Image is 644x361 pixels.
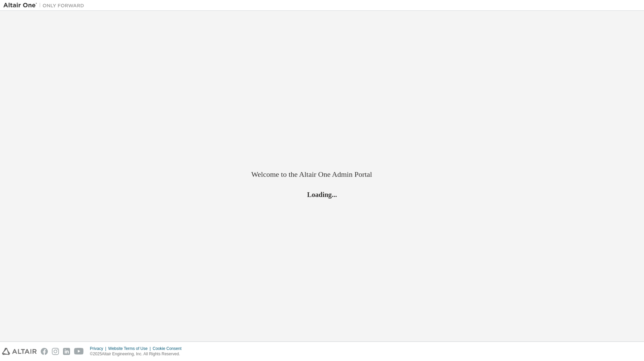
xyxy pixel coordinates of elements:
[41,348,48,355] img: facebook.svg
[90,346,108,351] div: Privacy
[251,190,393,199] h2: Loading...
[63,348,70,355] img: linkedin.svg
[3,2,88,9] img: Altair One
[90,351,186,357] p: © 2025 Altair Engineering, Inc. All Rights Reserved.
[74,348,84,355] img: youtube.svg
[108,346,153,351] div: Website Terms of Use
[52,348,59,355] img: instagram.svg
[2,348,37,355] img: altair_logo.svg
[153,346,185,351] div: Cookie Consent
[251,170,393,179] h2: Welcome to the Altair One Admin Portal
